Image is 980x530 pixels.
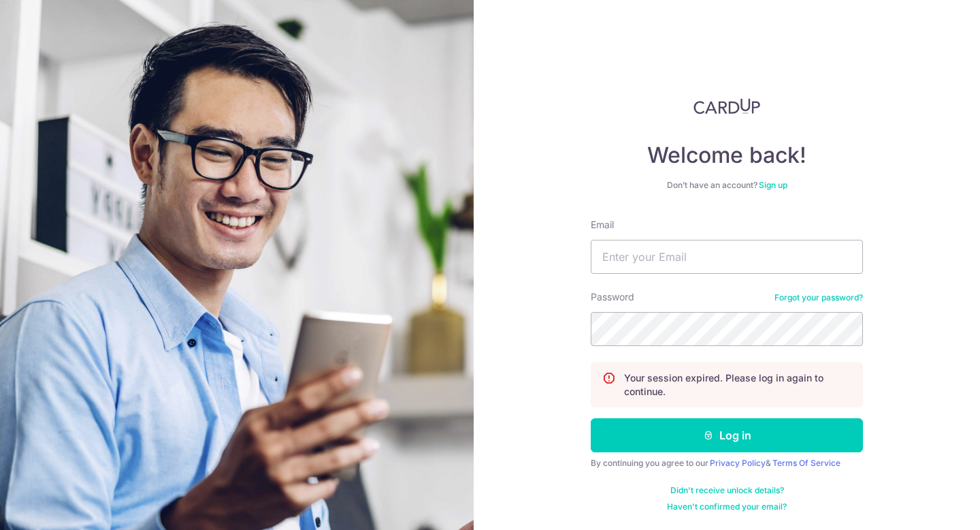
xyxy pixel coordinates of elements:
a: Didn't receive unlock details? [670,485,784,496]
label: Email [591,218,614,232]
label: Password [591,290,634,304]
div: By continuing you agree to our & [591,458,863,469]
a: Haven't confirmed your email? [667,501,787,512]
a: Privacy Policy [710,458,766,468]
a: Sign up [759,180,787,190]
a: Forgot your password? [774,292,863,303]
h4: Welcome back! [591,142,863,169]
img: CardUp Logo [693,98,760,114]
button: Log in [591,418,863,452]
input: Enter your Email [591,240,863,274]
p: Your session expired. Please log in again to continue. [624,371,851,399]
a: Terms Of Service [772,458,840,468]
div: Don’t have an account? [591,180,863,191]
